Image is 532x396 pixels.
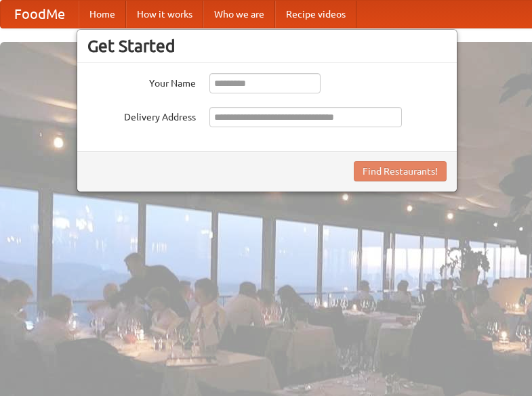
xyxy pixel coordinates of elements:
[1,1,79,28] a: FoodMe
[87,36,447,56] h3: Get Started
[354,161,447,181] button: Find Restaurants!
[87,73,196,90] label: Your Name
[79,1,126,28] a: Home
[275,1,356,28] a: Recipe videos
[126,1,203,28] a: How it works
[87,107,196,124] label: Delivery Address
[203,1,275,28] a: Who we are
